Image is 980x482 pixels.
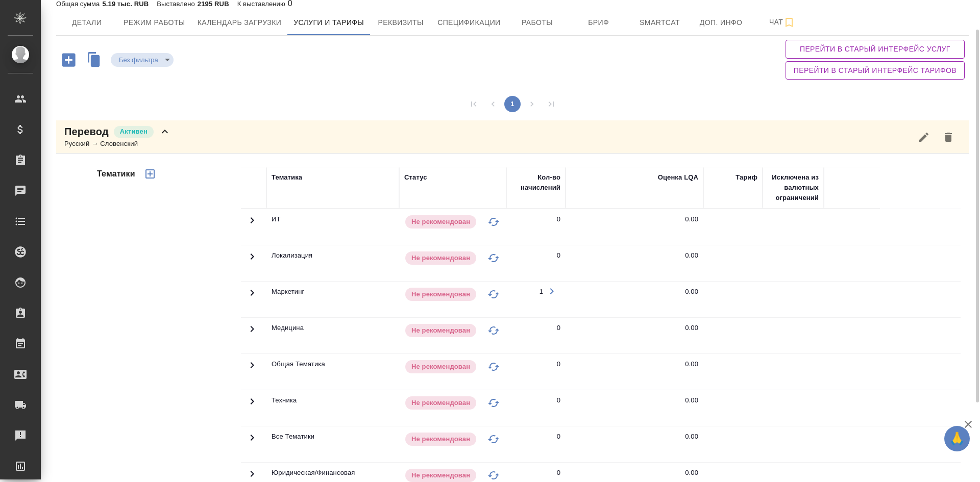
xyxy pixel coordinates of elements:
[794,64,957,77] span: Перейти в старый интерфейс тарифов
[566,390,703,426] td: 0.00
[944,426,970,451] button: 🙏
[116,56,161,64] button: Без фильтра
[758,16,807,29] span: Чат
[411,253,470,263] p: Не рекомендован
[411,217,470,227] p: Не рекомендован
[56,120,969,154] div: ПереводАктивенРусский → Словенский
[486,359,501,374] button: Изменить статус на "В черном списке"
[511,172,560,193] div: Кол-во начислений
[697,16,746,29] span: Доп. инфо
[272,172,302,183] div: Тематика
[783,16,795,29] svg: Подписаться
[574,16,623,29] span: Бриф
[246,365,258,373] span: Toggle Row Expanded
[411,325,470,336] p: Не рекомендован
[540,287,543,297] div: 1
[768,172,819,203] div: Исключена из валютных ограничений
[566,282,703,317] td: 0.00
[912,125,936,149] button: Редактировать услугу
[293,16,364,29] span: Услуги и тарифы
[97,168,135,180] h4: Тематики
[266,245,399,281] td: Локализация
[486,323,501,338] button: Изменить статус на "В черном списке"
[64,124,109,139] p: Перевод
[124,16,185,29] span: Режим работы
[411,470,470,480] p: Не рекомендован
[404,172,427,183] div: Статус
[486,395,501,411] button: Изменить статус на "В черном списке"
[557,432,560,442] div: 0
[794,43,957,56] span: Перейти в старый интерфейс услуг
[464,96,561,112] nav: pagination navigation
[486,214,501,230] button: Изменить статус на "В черном списке"
[266,354,399,390] td: Общая Тематика
[411,362,470,372] p: Не рекомендован
[543,283,560,300] button: Открыть работы
[437,16,500,29] span: Спецификации
[948,428,966,449] span: 🙏
[566,245,703,281] td: 0.00
[486,287,501,302] button: Изменить статус на "В черном списке"
[566,354,703,390] td: 0.00
[266,426,399,462] td: Все Тематики
[786,61,965,80] button: Перейти в старый интерфейс тарифов
[411,289,470,299] p: Не рекомендован
[376,16,425,29] span: Реквизиты
[266,282,399,317] td: Маркетинг
[786,40,965,59] button: Перейти в старый интерфейс услуг
[246,329,258,337] span: Toggle Row Expanded
[635,16,684,29] span: Smartcat
[111,53,174,67] div: Без фильтра
[266,209,399,245] td: ИТ
[411,434,470,444] p: Не рекомендован
[246,401,258,409] span: Toggle Row Expanded
[246,257,258,264] span: Toggle Row Expanded
[566,426,703,462] td: 0.00
[198,16,282,29] span: Календарь загрузки
[557,395,560,405] div: 0
[120,126,148,137] p: Активен
[486,432,501,447] button: Изменить статус на "В черном списке"
[658,172,698,183] div: Оценка LQA
[557,468,560,478] div: 0
[246,220,258,228] span: Toggle Row Expanded
[246,474,258,481] span: Toggle Row Expanded
[936,125,961,149] button: Удалить услугу
[246,293,258,300] span: Toggle Row Expanded
[557,214,560,224] div: 0
[557,250,560,261] div: 0
[566,318,703,353] td: 0.00
[138,162,162,186] button: Добавить тематику
[411,398,470,408] p: Не рекомендован
[62,16,111,29] span: Детали
[64,139,171,149] div: Русский → Словенский
[266,390,399,426] td: Техника
[246,438,258,445] span: Toggle Row Expanded
[55,49,83,70] button: Добавить услугу
[566,209,703,245] td: 0.00
[513,16,562,29] span: Работы
[736,172,757,183] div: Тариф
[266,318,399,353] td: Медицина
[486,250,501,266] button: Изменить статус на "В черном списке"
[557,323,560,333] div: 0
[557,359,560,369] div: 0
[83,49,111,72] button: Скопировать услуги другого исполнителя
